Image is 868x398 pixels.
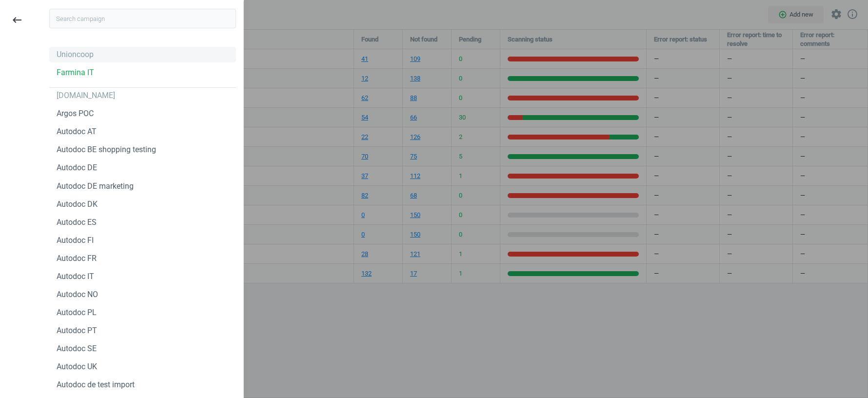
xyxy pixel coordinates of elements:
div: Autodoc NO [57,289,98,300]
div: Autodoc AT [57,126,97,137]
div: Autodoc UK [57,361,97,372]
div: [DOMAIN_NAME] [57,90,115,101]
div: Autodoc BE shopping testing [57,144,156,155]
div: Autodoc DE [57,162,97,173]
div: Autodoc PT [57,325,97,336]
div: Autodoc de test import [57,379,135,390]
div: Autodoc DK [57,199,98,210]
div: Autodoc DE marketing [57,181,134,192]
div: Autodoc IT [57,271,94,282]
i: keyboard_backspace [11,14,23,26]
div: Argos POC [57,108,94,119]
div: Autodoc SE [57,343,97,354]
input: Search campaign [49,9,236,28]
div: Autodoc ES [57,217,97,228]
div: Autodoc FR [57,253,97,264]
div: Farmina IT [57,67,94,78]
div: Autodoc FI [57,235,94,246]
div: Autodoc PL [57,307,97,318]
div: Unioncoop [57,49,94,60]
button: keyboard_backspace [6,9,28,32]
